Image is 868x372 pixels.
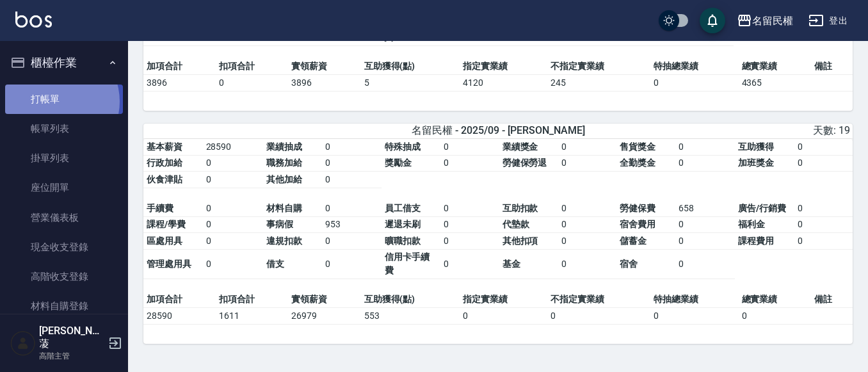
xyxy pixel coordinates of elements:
[620,158,655,168] span: 全勤獎金
[385,203,421,213] span: 員工借支
[322,216,382,233] td: 953
[288,308,360,325] td: 26979
[5,114,123,143] a: 帳單列表
[147,142,182,152] span: 基本薪資
[502,219,529,229] span: 代墊款
[558,200,616,217] td: 0
[5,143,123,173] a: 掛單列表
[5,232,123,262] a: 現金收支登錄
[143,139,853,292] table: a dense table
[558,155,616,172] td: 0
[203,155,264,172] td: 0
[440,249,499,279] td: 0
[361,74,460,91] td: 5
[675,155,735,172] td: 0
[738,219,765,229] span: 福利金
[620,203,655,213] span: 勞健保費
[384,19,429,42] span: 信用卡手續費
[143,291,216,308] td: 加項合計
[266,259,284,269] span: 借支
[385,219,421,229] span: 遲退未刷
[216,308,288,325] td: 1611
[675,216,735,233] td: 0
[5,46,123,79] button: 櫃檯作業
[322,200,382,217] td: 0
[618,124,850,138] div: 天數: 19
[739,74,811,91] td: 4365
[739,308,811,325] td: 0
[794,200,853,217] td: 0
[385,252,430,275] span: 信用卡手續費
[39,325,104,350] h5: [PERSON_NAME]蓤
[811,291,853,308] td: 備註
[502,158,547,168] span: 勞健保勞退
[675,200,735,217] td: 658
[5,203,123,232] a: 營業儀表板
[752,13,793,29] div: 名留民權
[412,124,585,138] span: 名留民權 - 2025/09 - [PERSON_NAME]
[732,8,798,34] button: 名留民權
[266,236,302,246] span: 違規扣款
[15,12,52,28] img: Logo
[739,58,811,75] td: 總實業績
[143,74,216,91] td: 3896
[385,158,412,168] span: 獎勵金
[288,74,360,91] td: 3896
[440,216,499,233] td: 0
[203,200,264,217] td: 0
[620,142,655,152] span: 售貨獎金
[322,139,382,156] td: 0
[547,74,650,91] td: 245
[440,139,499,156] td: 0
[322,233,382,250] td: 0
[440,233,499,250] td: 0
[203,172,264,188] td: 0
[147,203,173,213] span: 手續費
[650,308,738,325] td: 0
[700,8,725,33] button: save
[288,58,360,75] td: 實領薪資
[147,219,186,229] span: 課程/學費
[558,139,616,156] td: 0
[794,139,853,156] td: 0
[440,155,499,172] td: 0
[502,259,520,269] span: 基金
[738,158,774,168] span: 加班獎金
[361,308,460,325] td: 553
[675,233,735,250] td: 0
[547,58,650,75] td: 不指定實業績
[794,155,853,172] td: 0
[738,203,786,213] span: 廣告/行銷費
[794,216,853,233] td: 0
[385,142,421,152] span: 特殊抽成
[650,74,738,91] td: 0
[675,249,735,279] td: 0
[738,142,774,152] span: 互助獲得
[811,58,853,75] td: 備註
[216,58,288,75] td: 扣項合計
[143,308,216,325] td: 28590
[288,291,360,308] td: 實領薪資
[266,203,302,213] span: 材料自購
[203,139,264,156] td: 28590
[5,85,123,114] a: 打帳單
[650,58,738,75] td: 特抽總業績
[502,142,538,152] span: 業績獎金
[5,262,123,291] a: 高階收支登錄
[216,291,288,308] td: 扣項合計
[147,174,182,184] span: 伙食津貼
[558,249,616,279] td: 0
[361,58,460,75] td: 互助獲得(點)
[266,158,302,168] span: 職務加給
[794,233,853,250] td: 0
[322,172,382,188] td: 0
[5,173,123,202] a: 座位開單
[460,74,547,91] td: 4120
[266,174,302,184] span: 其他加給
[502,236,538,246] span: 其他扣項
[216,74,288,91] td: 0
[147,236,182,246] span: 區處用具
[460,291,547,308] td: 指定實業績
[460,308,547,325] td: 0
[147,259,191,269] span: 管理處用具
